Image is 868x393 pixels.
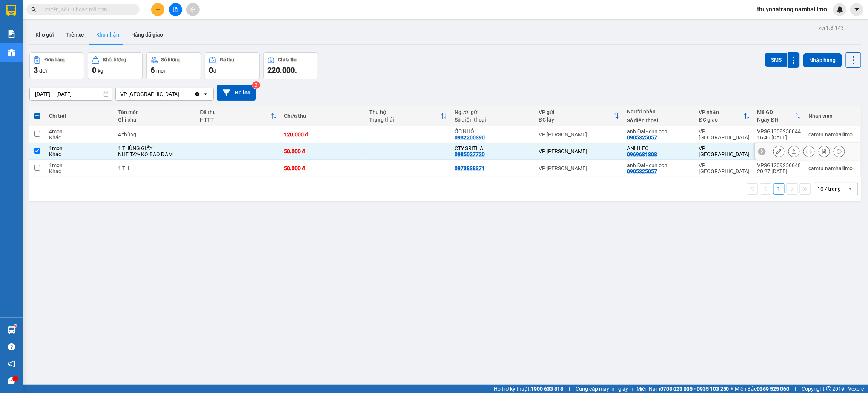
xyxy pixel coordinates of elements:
div: Ghi chú [118,117,193,123]
span: 6 [151,65,155,75]
div: 0973838371 [455,165,485,171]
div: ANH LEO [627,145,691,151]
button: Hàng đã giao [125,26,169,44]
span: aim [190,7,195,12]
div: Chi tiết [49,113,111,119]
span: | [569,385,570,393]
th: Toggle SortBy [196,106,280,126]
div: VP [PERSON_NAME] [539,165,619,171]
div: Chưa thu [284,113,362,119]
button: aim [186,3,200,16]
div: 120.000 đ [284,131,362,137]
input: Select a date range. [30,88,112,100]
th: Toggle SortBy [366,106,451,126]
th: Toggle SortBy [754,106,805,126]
span: 3 [34,65,38,75]
div: 0932200390 [455,134,485,140]
div: 4 thùng [118,131,193,137]
div: HTTT [200,117,270,123]
span: 220.000 [267,65,295,75]
svg: open [847,186,853,192]
img: warehouse-icon [8,49,15,57]
div: VP [PERSON_NAME] [539,148,619,154]
strong: 0708 023 035 - 0935 103 250 [660,386,729,392]
button: Chưa thu220.000đ [263,52,318,79]
img: warehouse-icon [8,326,15,334]
span: notification [8,360,15,367]
button: file-add [169,3,182,16]
button: Đã thu0đ [205,52,260,79]
div: VP [GEOGRAPHIC_DATA] [699,145,750,157]
strong: 0369 525 060 [757,386,790,392]
div: VPSG1309250044 [757,128,801,134]
div: Trạng thái [369,117,441,123]
div: Số điện thoại [627,117,691,123]
div: 16:46 [DATE] [757,134,801,140]
span: copyright [826,386,831,391]
button: Trên xe [60,26,90,44]
div: anh Đại - cún con [627,162,691,168]
div: Tên món [118,109,193,115]
div: 1 món [49,162,111,168]
div: Số lượng [161,57,181,62]
div: Đơn hàng [45,57,65,62]
div: Ngày ĐH [757,117,795,123]
div: Nhân viên [809,113,857,119]
div: Sửa đơn hàng [773,146,785,157]
div: 50.000 đ [284,165,362,171]
button: plus [151,3,164,16]
span: | [795,385,796,393]
div: camtu.namhailimo [809,131,857,137]
div: CTY SRITHAI [455,145,531,151]
div: camtu.namhailimo [809,165,857,171]
span: Hỗ trợ kỹ thuật: [494,385,563,393]
div: ĐC lấy [539,117,613,123]
input: Selected VP Nha Trang. [180,90,181,98]
img: logo-vxr [6,5,16,16]
span: file-add [173,7,178,12]
span: plus [155,7,161,12]
span: caret-down [854,6,860,13]
button: Khối lượng0kg [88,52,143,79]
span: ⚪️ [731,387,733,390]
th: Toggle SortBy [535,106,623,126]
span: món [156,68,167,74]
button: Nhập hàng [803,53,842,67]
div: VP [GEOGRAPHIC_DATA] [120,90,179,98]
svg: open [203,91,209,97]
div: VP [PERSON_NAME] [539,131,619,137]
button: caret-down [850,3,863,16]
sup: 3 [252,81,260,89]
div: Số điện thoại [455,117,531,123]
button: Kho nhận [90,26,125,44]
div: Chưa thu [278,57,298,62]
button: Bộ lọc [217,85,256,101]
div: 10 / trang [818,185,841,193]
input: Tìm tên, số ĐT hoặc mã đơn [41,5,131,14]
div: Khác [49,168,111,174]
span: message [8,377,15,384]
span: đơn [39,68,49,74]
span: thuynhatrang.namhailimo [751,5,833,14]
div: 0905325057 [627,168,657,174]
span: 0 [209,65,213,75]
div: ĐC giao [699,117,744,123]
div: 1 món [49,145,111,151]
img: icon-new-feature [837,6,843,13]
button: Đơn hàng3đơn [29,52,84,79]
div: 0969681808 [627,151,657,157]
div: 1 THÙNG GIẤY [118,145,193,151]
div: Thu hộ [369,109,441,115]
div: anh Đại - cún con [627,128,691,134]
span: đ [213,68,216,74]
span: đ [295,68,298,74]
div: Giao hàng [788,146,800,157]
div: 0905325057 [627,134,657,140]
button: Số lượng6món [146,52,201,79]
div: 4 món [49,128,111,134]
div: 1 TH [118,165,193,171]
img: solution-icon [8,30,15,38]
div: Khối lượng [103,57,126,62]
div: 0985027720 [455,151,485,157]
div: VP [GEOGRAPHIC_DATA] [699,128,750,140]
